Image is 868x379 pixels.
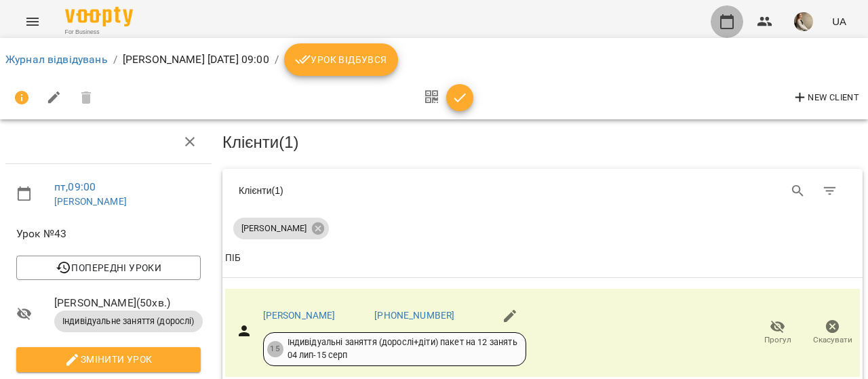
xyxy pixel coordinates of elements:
a: [PERSON_NAME] [54,196,127,207]
button: Скасувати [805,314,860,352]
div: Клієнти ( 1 ) [239,184,532,197]
span: UA [832,14,846,28]
button: Прогул [750,314,805,352]
span: Урок №43 [16,226,201,242]
div: Індивідуальні заняття (дорослі+діти) пакет на 12 занять 04 лип - 15 серп [288,336,517,361]
button: Урок відбувся [284,43,398,76]
button: Змінити урок [16,347,201,372]
li: / [113,52,117,68]
span: Індивідуальне заняття (дорослі) [54,315,203,327]
span: [PERSON_NAME] [233,222,315,235]
span: Скасувати [813,334,852,346]
a: [PHONE_NUMBER] [374,310,454,321]
a: Журнал відвідувань [5,53,108,66]
span: New Client [792,89,859,106]
span: Попередні уроки [27,260,190,276]
div: Sort [225,250,241,266]
div: Table Toolbar [222,169,863,212]
div: [PERSON_NAME] [233,218,329,239]
span: For Business [65,28,133,37]
p: [PERSON_NAME] [DATE] 09:00 [123,52,269,68]
span: Урок відбувся [295,52,387,68]
span: Прогул [764,334,791,346]
button: Попередні уроки [16,256,201,280]
button: Menu [16,5,49,38]
h3: Клієнти ( 1 ) [222,134,863,151]
div: ПІБ [225,250,241,266]
a: пт , 09:00 [54,180,96,193]
span: Змінити урок [27,351,190,367]
button: New Client [789,87,863,108]
li: / [275,52,279,68]
img: 3379ed1806cda47daa96bfcc4923c7ab.jpg [794,12,813,31]
div: 15 [267,341,283,357]
button: Search [782,175,814,207]
button: Фільтр [814,175,846,207]
button: UA [827,9,852,34]
span: ПІБ [225,250,860,266]
img: Voopty Logo [65,7,133,26]
span: [PERSON_NAME] ( 50 хв. ) [54,295,201,311]
nav: breadcrumb [5,43,863,76]
a: [PERSON_NAME] [263,310,336,321]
